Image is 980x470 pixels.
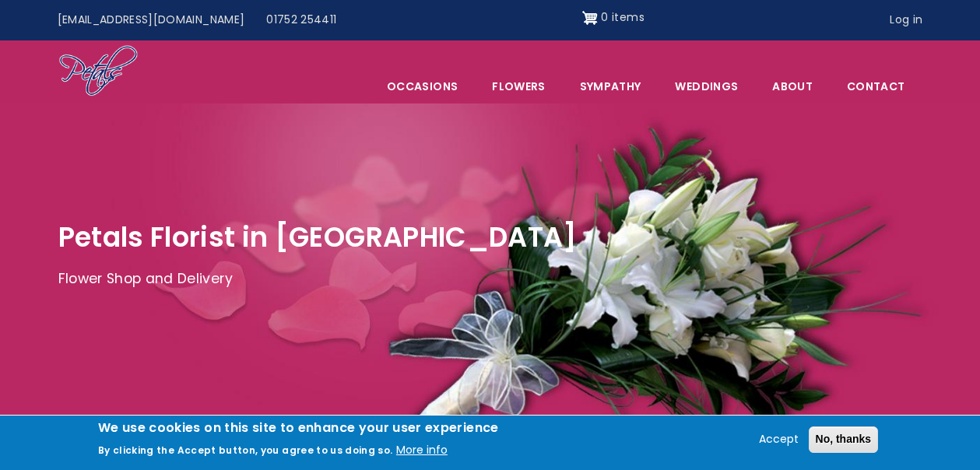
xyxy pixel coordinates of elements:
[371,70,474,103] span: Occasions
[582,5,645,30] a: Shopping cart 0 items
[58,44,139,99] img: Home
[564,70,658,103] a: Sympathy
[582,5,598,30] img: Shopping cart
[47,5,256,35] a: [EMAIL_ADDRESS][DOMAIN_NAME]
[98,419,499,437] h2: We use cookies on this site to enhance your user experience
[58,218,578,256] span: Petals Florist in [GEOGRAPHIC_DATA]
[831,70,921,103] a: Contact
[601,9,644,25] span: 0 items
[476,70,561,103] a: Flowers
[753,430,805,449] button: Accept
[879,5,933,35] a: Log in
[58,268,922,291] p: Flower Shop and Delivery
[756,70,829,103] a: About
[659,70,754,103] span: Weddings
[98,444,393,457] p: By clicking the Accept button, you agree to us doing so.
[396,441,448,460] button: More info
[809,426,879,453] button: No, thanks
[255,5,347,35] a: 01752 254411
